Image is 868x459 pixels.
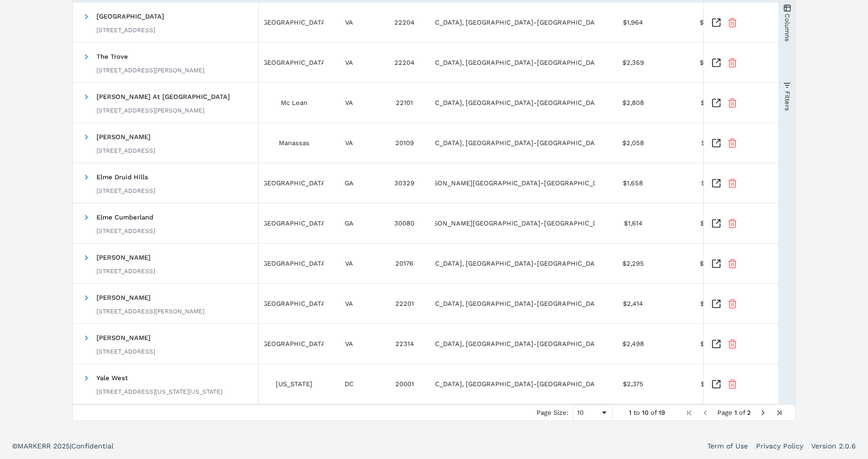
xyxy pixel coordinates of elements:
div: Manassas [264,123,324,163]
div: $2.48 [671,244,746,283]
div: $2,295 [595,244,671,283]
a: Inspect Comparable [711,218,721,228]
div: 10 [577,409,600,416]
span: MARKERR [18,442,53,450]
div: GA [324,163,374,203]
div: VA [324,3,374,42]
span: Confidential [71,442,114,450]
div: $3.13 [671,364,746,404]
div: $2,808 [595,83,671,123]
span: 2 [747,409,751,416]
div: $2,498 [595,324,671,364]
div: VA [324,123,374,163]
div: [GEOGRAPHIC_DATA]-[PERSON_NAME][GEOGRAPHIC_DATA]-[GEOGRAPHIC_DATA], [GEOGRAPHIC_DATA] [435,163,595,203]
div: [US_STATE]-[GEOGRAPHIC_DATA]-[GEOGRAPHIC_DATA], [GEOGRAPHIC_DATA]-[GEOGRAPHIC_DATA]-[GEOGRAPHIC_D... [435,284,595,323]
span: [PERSON_NAME] [96,294,151,301]
div: [STREET_ADDRESS][PERSON_NAME] [96,307,204,315]
a: Inspect Comparable [711,299,721,309]
span: to [633,409,640,416]
div: 20176 [374,244,435,283]
div: [US_STATE] [264,364,324,404]
span: 19 [659,409,665,416]
button: Remove Property From Portfolio [727,178,737,188]
div: $2,414 [595,284,671,323]
div: VA [324,43,374,82]
a: Inspect Comparable [711,178,721,188]
span: © [12,442,18,450]
div: VA [324,83,374,123]
a: Inspect Comparable [711,379,721,389]
div: Last Page [775,409,783,417]
button: Remove Property From Portfolio [727,218,737,228]
span: [PERSON_NAME] [96,254,151,261]
span: Elme Druid Hills [96,173,148,181]
div: [US_STATE]-[GEOGRAPHIC_DATA]-[GEOGRAPHIC_DATA], [GEOGRAPHIC_DATA]-[GEOGRAPHIC_DATA]-[GEOGRAPHIC_D... [435,83,595,123]
button: Remove Property From Portfolio [727,98,737,108]
div: [STREET_ADDRESS][US_STATE][US_STATE] [96,388,223,396]
span: [PERSON_NAME] [96,133,151,141]
span: of [739,409,745,416]
div: VA [324,244,374,283]
div: $3.15 [671,83,746,123]
div: $1,658 [595,163,671,203]
div: [GEOGRAPHIC_DATA] [264,163,324,203]
div: [GEOGRAPHIC_DATA] [264,244,324,283]
div: 22101 [374,83,435,123]
div: DC [324,364,374,404]
div: $1,964 [595,3,671,42]
span: Page [717,409,732,416]
div: [US_STATE]-[GEOGRAPHIC_DATA]-[GEOGRAPHIC_DATA], [GEOGRAPHIC_DATA]-[GEOGRAPHIC_DATA]-[GEOGRAPHIC_D... [435,244,595,283]
div: [US_STATE]-[GEOGRAPHIC_DATA]-[GEOGRAPHIC_DATA], [GEOGRAPHIC_DATA]-[GEOGRAPHIC_DATA]-[GEOGRAPHIC_D... [435,3,595,42]
div: Page Size: [536,409,569,416]
span: 2025 | [53,442,71,450]
button: Remove Property From Portfolio [727,379,737,389]
div: $1,614 [595,203,671,243]
span: Columns [783,13,791,41]
div: [US_STATE]-[GEOGRAPHIC_DATA]-[GEOGRAPHIC_DATA], [GEOGRAPHIC_DATA]-[GEOGRAPHIC_DATA]-[GEOGRAPHIC_D... [435,364,595,404]
div: [US_STATE]-[GEOGRAPHIC_DATA]-[GEOGRAPHIC_DATA], [GEOGRAPHIC_DATA]-[GEOGRAPHIC_DATA]-[GEOGRAPHIC_D... [435,43,595,82]
div: [STREET_ADDRESS] [96,187,155,195]
div: [GEOGRAPHIC_DATA] [264,43,324,82]
span: Filters [783,90,791,110]
button: Remove Property From Portfolio [727,299,737,309]
div: VA [324,284,374,323]
button: Remove Property From Portfolio [727,339,737,349]
div: $2.52 [671,3,746,42]
div: $1.36 [671,203,746,243]
div: [GEOGRAPHIC_DATA]-[PERSON_NAME][GEOGRAPHIC_DATA]-[GEOGRAPHIC_DATA], [GEOGRAPHIC_DATA] [435,203,595,243]
div: $2,369 [595,43,671,82]
button: Remove Property From Portfolio [727,138,737,148]
a: Inspect Comparable [711,98,721,108]
div: $3.42 [671,43,746,82]
div: 20109 [374,123,435,163]
div: [STREET_ADDRESS][PERSON_NAME] [96,66,204,74]
span: [PERSON_NAME] At [GEOGRAPHIC_DATA] [96,93,230,100]
div: $3.51 [671,324,746,364]
div: [GEOGRAPHIC_DATA] [264,284,324,323]
div: [STREET_ADDRESS] [96,267,155,275]
div: 20001 [374,364,435,404]
span: 10 [642,409,648,416]
div: [STREET_ADDRESS] [96,26,164,34]
div: $2.17 [671,123,746,163]
div: [STREET_ADDRESS] [96,348,155,356]
div: $2.76 [671,284,746,323]
a: Privacy Policy [756,441,803,451]
div: [US_STATE]-[GEOGRAPHIC_DATA]-[GEOGRAPHIC_DATA], [GEOGRAPHIC_DATA]-[GEOGRAPHIC_DATA]-[GEOGRAPHIC_D... [435,324,595,364]
span: Elme Cumberland [96,213,153,221]
a: Inspect Comparable [711,138,721,148]
div: 30080 [374,203,435,243]
button: Remove Property From Portfolio [727,259,737,269]
div: Previous Page [701,409,709,417]
div: 22201 [374,284,435,323]
div: Mc Lean [264,83,324,123]
div: 22314 [374,324,435,364]
span: [GEOGRAPHIC_DATA] [96,13,164,20]
div: Next Page [759,409,767,417]
span: 1 [629,409,631,416]
div: 22204 [374,43,435,82]
div: GA [324,203,374,243]
div: [STREET_ADDRESS][PERSON_NAME] [96,106,230,114]
div: [GEOGRAPHIC_DATA] [264,324,324,364]
div: $2,058 [595,123,671,163]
